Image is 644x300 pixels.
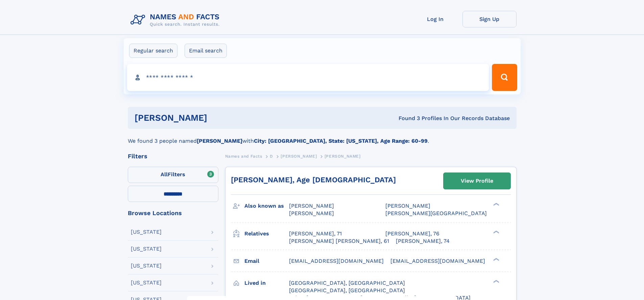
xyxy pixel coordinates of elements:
[131,280,162,285] div: [US_STATE]
[281,152,317,160] a: [PERSON_NAME]
[131,263,162,269] div: [US_STATE]
[289,237,389,245] a: [PERSON_NAME] [PERSON_NAME], 61
[408,11,462,27] a: Log In
[244,200,289,212] h3: Also known as
[135,114,303,122] h1: [PERSON_NAME]
[303,115,510,122] div: Found 3 Profiles In Our Records Database
[289,287,405,294] span: [GEOGRAPHIC_DATA], [GEOGRAPHIC_DATA]
[289,210,334,216] span: [PERSON_NAME]
[461,173,493,189] div: View Profile
[231,176,396,184] a: [PERSON_NAME], Age [DEMOGRAPHIC_DATA]
[197,138,242,144] b: [PERSON_NAME]
[225,152,262,160] a: Names and Facts
[254,138,428,144] b: City: [GEOGRAPHIC_DATA], State: [US_STATE], Age Range: 60-99
[492,64,517,91] button: Search Button
[385,203,430,209] span: [PERSON_NAME]
[492,202,500,207] div: ❯
[128,129,517,145] div: We found 3 people named with .
[128,210,218,216] div: Browse Locations
[492,279,500,283] div: ❯
[185,44,227,58] label: Email search
[244,277,289,289] h3: Lived in
[128,167,218,183] label: Filters
[281,154,317,159] span: [PERSON_NAME]
[161,171,168,178] span: All
[244,255,289,267] h3: Email
[325,154,361,159] span: [PERSON_NAME]
[462,11,517,27] a: Sign Up
[385,210,487,216] span: [PERSON_NAME][GEOGRAPHIC_DATA]
[289,203,334,209] span: [PERSON_NAME]
[131,246,162,252] div: [US_STATE]
[244,228,289,239] h3: Relatives
[390,258,485,264] span: [EMAIL_ADDRESS][DOMAIN_NAME]
[127,64,489,91] input: search input
[289,280,405,286] span: [GEOGRAPHIC_DATA], [GEOGRAPHIC_DATA]
[492,230,500,234] div: ❯
[289,258,384,264] span: [EMAIL_ADDRESS][DOMAIN_NAME]
[385,230,439,237] a: [PERSON_NAME], 76
[289,230,342,237] a: [PERSON_NAME], 71
[128,153,218,159] div: Filters
[270,154,273,159] span: D
[128,11,225,29] img: Logo Names and Facts
[396,237,450,245] a: [PERSON_NAME], 74
[131,229,162,235] div: [US_STATE]
[492,257,500,261] div: ❯
[270,152,273,160] a: D
[129,44,177,58] label: Regular search
[444,173,510,189] a: View Profile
